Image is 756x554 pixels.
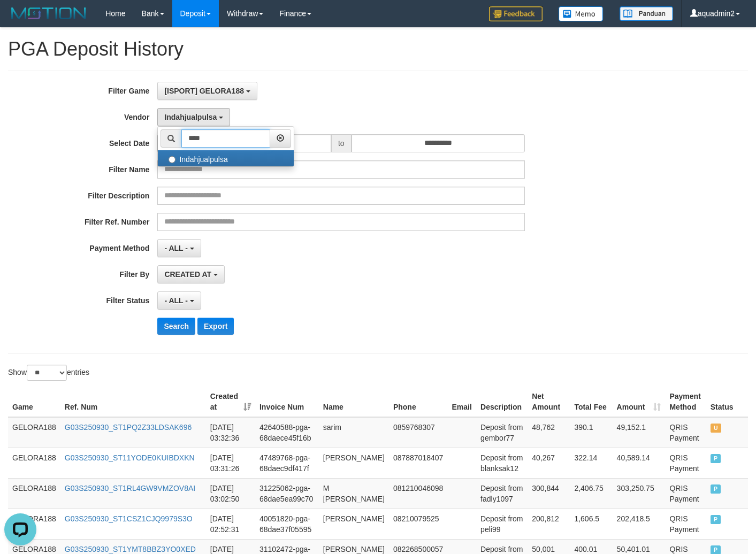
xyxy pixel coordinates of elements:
label: Indahjualpulsa [158,150,294,166]
td: 0859768307 [389,417,448,448]
td: [PERSON_NAME] [319,509,389,539]
span: [ISPORT] GELORA188 [164,87,244,95]
td: Deposit from gembor77 [476,417,528,448]
td: 303,250.75 [613,478,666,509]
th: Amount: activate to sort column ascending [613,387,666,417]
td: [DATE] 02:52:31 [206,509,255,539]
img: MOTION_logo.png [8,5,89,21]
td: Deposit from peli99 [476,509,528,539]
td: 40,267 [528,448,570,478]
th: Status [706,387,748,417]
img: Feedback.jpg [489,6,543,21]
span: PAID [711,515,721,524]
th: Ref. Num [60,387,206,417]
td: 42640588-pga-68daece45f16b [255,417,319,448]
a: G03S250930_ST1YMT8BBZ3YO0XED [65,545,196,553]
td: 300,844 [528,478,570,509]
td: GELORA188 [8,417,60,448]
a: G03S250930_ST11YODE0KUIBDXKN [65,453,195,462]
a: G03S250930_ST1CSZ1CJQ9979S3O [65,514,193,523]
h1: PGA Deposit History [8,39,748,60]
td: [DATE] 03:31:26 [206,448,255,478]
button: [ISPORT] GELORA188 [157,82,257,100]
td: 202,418.5 [613,509,666,539]
td: 31225062-pga-68dae5ea99c70 [255,478,319,509]
th: Net Amount [528,387,570,417]
td: 48,762 [528,417,570,448]
td: QRIS Payment [665,509,706,539]
button: - ALL - [157,291,201,310]
span: PAID [711,454,721,463]
td: 40051820-pga-68dae37f05595 [255,509,319,539]
button: Export [197,318,234,335]
label: Show entries [8,365,89,381]
th: Total Fee [570,387,612,417]
th: Game [8,387,60,417]
td: QRIS Payment [665,478,706,509]
th: Invoice Num [255,387,319,417]
td: M [PERSON_NAME] [319,478,389,509]
td: 49,152.1 [613,417,666,448]
td: 087887018407 [389,448,448,478]
span: CREATED AT [164,270,211,279]
td: 081210046098 [389,478,448,509]
td: GELORA188 [8,448,60,478]
td: [DATE] 03:02:50 [206,478,255,509]
button: CREATED AT [157,265,225,283]
td: 390.1 [570,417,612,448]
th: Created at: activate to sort column ascending [206,387,255,417]
td: QRIS Payment [665,448,706,478]
td: [PERSON_NAME] [319,448,389,478]
td: 47489768-pga-68daec9df417f [255,448,319,478]
span: - ALL - [164,296,188,305]
th: Name [319,387,389,417]
th: Payment Method [665,387,706,417]
img: panduan.png [620,6,673,21]
td: 40,589.14 [613,448,666,478]
td: sarim [319,417,389,448]
button: Search [157,318,195,335]
span: to [331,134,352,152]
button: - ALL - [157,239,201,257]
a: G03S250930_ST1RL4GW9VMZOV8AI [65,484,195,493]
span: - ALL - [164,244,188,252]
td: [DATE] 03:32:36 [206,417,255,448]
td: QRIS Payment [665,417,706,448]
td: Deposit from blanksak12 [476,448,528,478]
img: Button%20Memo.svg [559,6,604,21]
select: Showentries [27,365,67,381]
td: 322.14 [570,448,612,478]
th: Description [476,387,528,417]
td: 200,812 [528,509,570,539]
a: G03S250930_ST1PQ2Z33LDSAK696 [65,423,192,432]
button: Indahjualpulsa [157,108,230,126]
td: GELORA188 [8,478,60,509]
td: 08210079525 [389,509,448,539]
span: PAID [711,484,721,494]
span: UNPAID [711,424,721,433]
td: 1,606.5 [570,509,612,539]
th: Email [448,387,477,417]
input: Indahjualpulsa [169,156,175,163]
td: Deposit from fadly1097 [476,478,528,509]
th: Phone [389,387,448,417]
button: Open LiveChat chat widget [4,4,36,36]
span: Indahjualpulsa [164,113,217,121]
td: 2,406.75 [570,478,612,509]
